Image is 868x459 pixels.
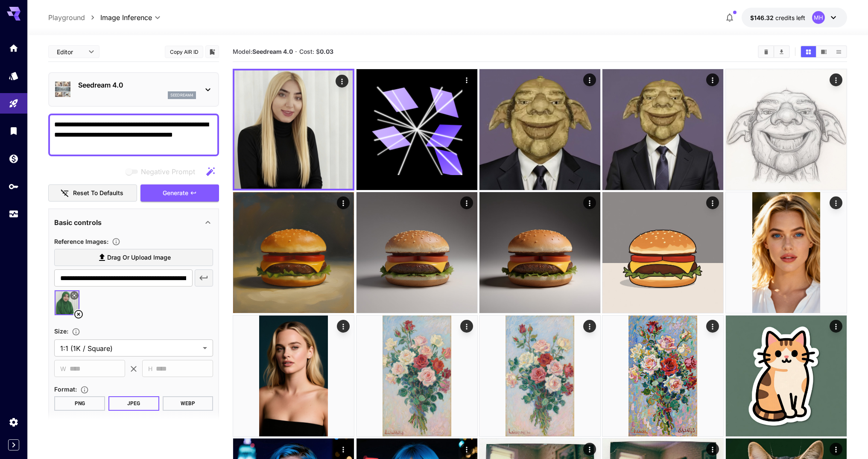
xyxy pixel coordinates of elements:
[9,126,19,136] div: Library
[583,73,596,86] div: Actions
[460,196,473,209] div: Actions
[60,343,199,354] span: 1:1 (1K / Square)
[460,320,473,333] div: Actions
[48,184,137,202] button: Reset to defaults
[9,209,19,219] div: Usage
[108,396,159,411] button: JPEG
[706,196,719,209] div: Actions
[706,443,719,456] div: Actions
[233,316,354,436] img: Z
[831,46,846,57] button: Show media in list view
[107,252,171,263] span: Drag or upload image
[830,73,842,86] div: Actions
[336,75,348,88] div: Actions
[812,11,825,24] div: MH
[479,316,600,436] img: 9k=
[8,439,19,450] button: Expand sidebar
[337,320,350,333] div: Actions
[54,217,102,228] p: Basic controls
[9,417,19,427] div: Settings
[726,316,847,436] img: Z
[337,196,350,209] div: Actions
[299,48,333,55] span: Cost: $
[357,316,477,436] img: 2Q==
[9,43,19,53] div: Home
[54,396,105,411] button: PNG
[68,327,84,336] button: Adjust the dimensions of the generated image by specifying its width and height in pixels, or sel...
[57,47,83,56] span: Editor
[602,316,723,436] img: 9k=
[750,14,775,21] span: $146.32
[759,46,774,57] button: Clear All
[750,13,805,22] div: $146.31796
[77,386,92,394] button: Choose the file format for the output image.
[583,196,596,209] div: Actions
[460,73,473,86] div: Actions
[48,12,85,23] a: Playground
[54,249,213,266] label: Drag or upload image
[48,12,100,23] nav: breadcrumb
[233,192,354,313] img: 2Q==
[124,166,202,177] span: Negative prompts are not compatible with the selected model.
[165,46,203,58] button: Copy AIR ID
[801,46,816,57] button: Show media in grid view
[706,73,719,86] div: Actions
[54,327,68,335] span: Size :
[54,76,213,102] div: Seedream 4.0seedream4
[9,98,19,109] div: Playground
[54,238,108,245] span: Reference Images :
[460,443,473,456] div: Actions
[54,212,213,233] div: Basic controls
[252,48,293,55] b: Seedream 4.0
[148,364,152,374] span: H
[726,69,847,190] img: Z
[9,70,19,81] div: Models
[602,192,723,313] img: 9k=
[100,12,152,23] span: Image Inference
[800,45,847,58] div: Show media in grid viewShow media in video viewShow media in list view
[583,320,596,333] div: Actions
[54,386,77,393] span: Format :
[479,192,600,313] img: 9k=
[208,47,216,57] button: Add to library
[9,181,19,192] div: API Keys
[320,48,333,55] b: 0.03
[775,14,805,21] span: credits left
[830,320,842,333] div: Actions
[758,45,790,58] div: Clear AllDownload All
[9,153,19,164] div: Wallet
[141,167,195,177] span: Negative Prompt
[233,48,293,55] span: Model:
[774,46,789,57] button: Download All
[726,192,847,313] img: Z
[170,92,193,98] p: seedream4
[583,443,596,456] div: Actions
[337,443,350,456] div: Actions
[295,47,297,57] p: ·
[742,8,847,27] button: $146.31796MH
[140,184,219,202] button: Generate
[830,196,842,209] div: Actions
[816,46,831,57] button: Show media in video view
[602,69,723,190] img: Z
[163,188,188,199] span: Generate
[706,320,719,333] div: Actions
[60,364,66,374] span: W
[108,237,124,246] button: Upload a reference image to guide the result. This is needed for Image-to-Image or Inpainting. Su...
[163,396,213,411] button: WEBP
[830,443,842,456] div: Actions
[479,69,600,190] img: Z
[78,80,196,90] p: Seedream 4.0
[234,70,353,189] img: 2Q==
[357,192,477,313] img: Z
